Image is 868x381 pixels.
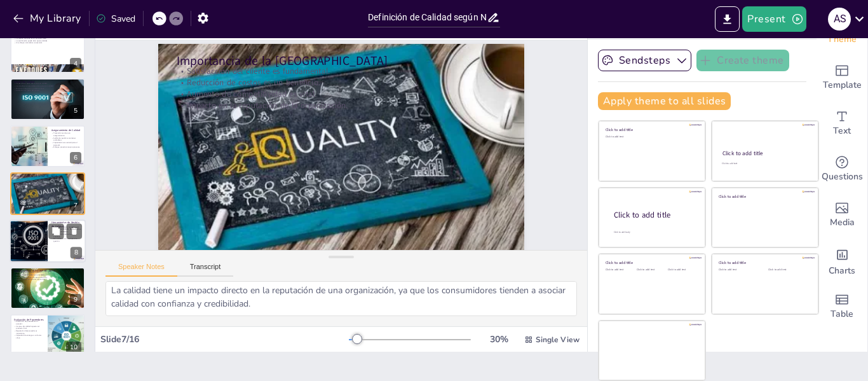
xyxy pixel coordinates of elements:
p: Aseguramiento de Calidad [51,128,81,132]
p: Inspección es parte del control de calidad. [14,82,81,85]
p: Enfoque proactivo mejora procesos. [51,146,81,149]
div: 6 [70,152,81,163]
button: A S [828,6,851,32]
div: 8 [10,219,86,263]
div: Click to add text [637,268,665,272]
p: Reducción de costos es un beneficio. [14,179,81,182]
div: 10 [10,314,85,356]
div: Click to add title [614,210,695,221]
p: Satisfacción del cliente es fundamental. [184,48,513,94]
p: Importancia de la [GEOGRAPHIC_DATA] [14,174,81,178]
span: Media [830,216,855,230]
p: La mejora continua es un principio clave. [14,38,81,40]
div: Add images, graphics, shapes or video [817,192,867,238]
p: Satisfacción del cliente es fundamental. [14,177,81,179]
div: 10 [66,342,81,353]
p: Importancia de la [GEOGRAPHIC_DATA] [186,36,515,87]
p: Minimizar riesgos es un objetivo clave. [14,87,81,90]
div: Click to add text [768,268,808,272]
div: Add charts and graphs [817,238,867,284]
p: Un enfoque sistemático es esencial. [14,42,81,45]
textarea: La satisfacción del cliente es un indicador clave de éxito comercial, y las organizaciones deben ... [105,281,577,316]
div: Click to add title [719,260,810,265]
button: Apply theme to all slides [598,92,731,110]
div: 7 [70,200,81,211]
div: Click to add text [606,268,634,272]
p: Capacitación es esencial para el personal. [51,141,81,146]
p: Insumos de calidad impactan el producto final. [14,325,44,329]
div: Click to add title [722,149,807,157]
span: Charts [829,264,855,278]
div: Add ready made slides [817,55,867,100]
p: Análisis de [PERSON_NAME] ayuda a resolver problemas. [51,228,82,232]
div: 9 [10,267,85,309]
p: La certificación puede abrir oportunidades. [14,39,81,42]
button: Duplicate Slide [48,223,64,239]
div: 4 [10,31,85,73]
div: 4 [70,58,81,69]
div: Click to add title [606,260,696,265]
p: Auditorías ayudan a mantener estándares. [51,137,81,141]
div: Slide 7 / 16 [100,333,349,345]
p: Capacidad de entrega es un factor clave. [14,334,44,338]
div: Get real-time input from your audience [817,146,867,192]
div: A S [828,8,851,31]
p: Evaluación de proveedores es esencial. [14,320,44,324]
div: Click to add text [668,268,696,272]
button: Create theme [696,50,789,71]
p: Diagrama [PERSON_NAME] es útil. [51,226,82,228]
p: Evaluación de Proveedores [14,317,44,321]
button: Transcript [177,263,234,277]
p: Aumento de competitividad es vital. [14,182,81,184]
span: Table [831,307,853,321]
p: Reputación del proveedor es importante. [14,329,44,334]
div: Add a table [817,284,867,329]
button: Speaker Notes [105,263,177,277]
p: Prevención es clave en aseguramiento. [51,132,81,137]
div: 5 [70,105,81,116]
button: Sendsteps [598,50,691,71]
div: Click to add title [606,127,696,132]
p: Herramientas de Gestión de Calidad [51,221,82,228]
button: Delete Slide [67,223,82,239]
span: Theme [827,32,857,46]
button: Present [742,6,806,32]
p: Aumento de competitividad es vital. [182,71,511,117]
div: Click to add body [614,231,694,234]
p: Impacto en la reputación de la organización. [14,184,81,186]
span: Questions [822,170,863,184]
p: Capacitación continua es esencial. [14,272,81,274]
span: Template [823,78,862,92]
span: Single View [536,335,580,345]
p: Capacitación en [GEOGRAPHIC_DATA] [14,269,81,273]
button: My Library [10,8,86,29]
p: Las pruebas son esenciales para garantizar calidad. [14,85,81,87]
div: 5 [10,78,85,120]
p: Impacto en la reputación de la organización. [181,83,510,128]
p: Control de Calidad [14,80,81,83]
div: 9 [70,294,81,305]
button: Export to PowerPoint [715,6,740,32]
div: 7 [10,172,85,214]
div: Click to add text [719,268,759,272]
p: Mejores prácticas deben ser enseñadas. [14,274,81,277]
p: Herramientas son clave para la gestión. [51,237,82,242]
p: Ciclo PDCA fomenta la mejora continua. [51,233,82,237]
div: Click to add text [606,135,696,139]
div: Click to add text [722,162,806,165]
p: Auditorías son parte del proceso. [14,89,81,92]
div: 30 % [484,333,514,345]
div: 6 [10,125,85,167]
div: 8 [71,247,82,258]
div: Add text boxes [817,100,867,146]
div: Saved [96,13,135,25]
div: Click to add title [719,193,810,198]
input: Insert title [368,8,487,27]
p: Cultura de calidad debe ser promovida. [14,279,81,281]
p: Inversión en capacitación tiene beneficios. [14,276,81,279]
span: Text [833,124,851,138]
p: Reducción de costos es un beneficio. [184,60,512,106]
